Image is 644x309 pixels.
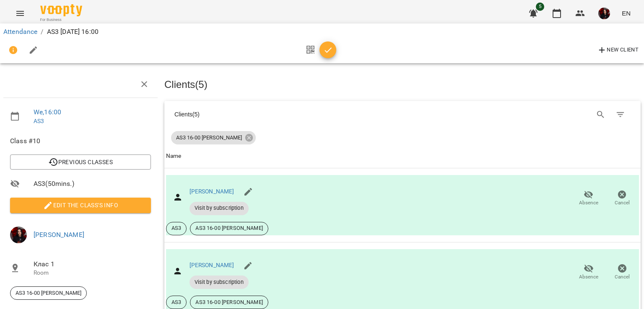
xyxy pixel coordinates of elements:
span: Cancel [615,199,630,206]
span: Visit by subscription [190,278,249,286]
a: AS3 [34,118,44,124]
button: Edit the class's Info [10,198,151,213]
span: Previous Classes [17,157,144,167]
button: Absence [572,260,605,284]
div: Name [166,151,182,161]
div: AS3 16-00 [PERSON_NAME] [10,286,87,300]
a: Attendance [3,28,37,36]
h3: Clients ( 5 ) [164,79,641,90]
span: AS3 16-00 [PERSON_NAME] [10,289,86,297]
span: Клас 1 [34,259,151,269]
a: [PERSON_NAME] [190,262,234,268]
span: AS3 16-00 [PERSON_NAME] [190,299,267,306]
span: Absence [579,199,598,206]
span: Visit by subscription [190,204,249,212]
span: Edit the class's Info [17,200,144,210]
img: 11eefa85f2c1bcf485bdfce11c545767.jpg [598,8,610,19]
div: Clients ( 5 ) [174,110,395,118]
span: 5 [536,3,544,11]
span: For Business [40,17,82,23]
a: We , 16:00 [34,108,61,116]
button: Menu [10,3,30,23]
div: AS3 16-00 [PERSON_NAME] [171,131,256,144]
button: EN [618,5,634,21]
button: Search [591,105,611,125]
button: Previous Classes [10,154,151,170]
button: New Client [595,44,641,57]
span: AS3 16-00 [PERSON_NAME] [190,224,267,232]
span: AS3 ( 50 mins. ) [34,179,151,189]
button: Filter [610,105,631,125]
p: Room [34,269,151,277]
span: AS3 [166,299,186,306]
span: EN [622,9,631,18]
a: [PERSON_NAME] [190,188,234,195]
span: AS3 16-00 [PERSON_NAME] [171,134,247,142]
span: Cancel [615,273,630,281]
nav: breadcrumb [3,27,641,37]
span: Class #10 [10,136,151,146]
img: Voopty Logo [40,4,82,16]
span: AS3 [166,224,186,232]
span: Absence [579,273,598,281]
button: Cancel [605,260,639,284]
img: 11eefa85f2c1bcf485bdfce11c545767.jpg [10,227,27,243]
span: Name [166,151,639,161]
a: [PERSON_NAME] [34,231,84,239]
div: Table Toolbar [164,101,641,128]
button: Absence [572,187,605,210]
div: Sort [166,151,182,161]
p: AS3 [DATE] 16:00 [47,27,99,37]
button: Cancel [605,187,639,210]
span: New Client [597,45,639,55]
li: / [41,27,43,37]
